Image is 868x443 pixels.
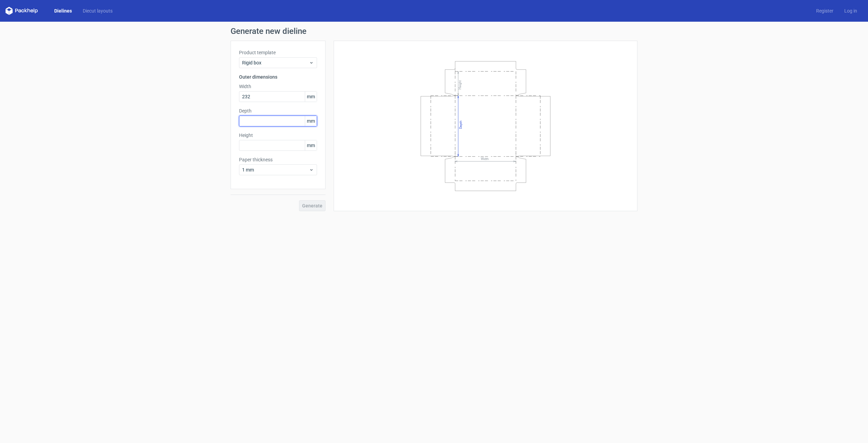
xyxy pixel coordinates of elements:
[239,49,317,56] label: Product template
[239,156,317,163] label: Paper thickness
[239,74,317,80] h3: Outer dimensions
[239,83,317,90] label: Width
[242,166,309,173] span: 1 mm
[305,116,317,126] span: mm
[811,7,839,14] a: Register
[239,132,317,139] label: Height
[459,120,462,128] text: Depth
[239,107,317,114] label: Depth
[77,7,118,14] a: Diecut layouts
[481,157,489,161] text: Width
[305,92,317,102] span: mm
[305,140,317,150] span: mm
[49,7,77,14] a: Dielines
[231,27,637,35] h1: Generate new dieline
[458,80,462,89] text: Height
[839,7,863,14] a: Log in
[242,59,309,66] span: Rigid box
